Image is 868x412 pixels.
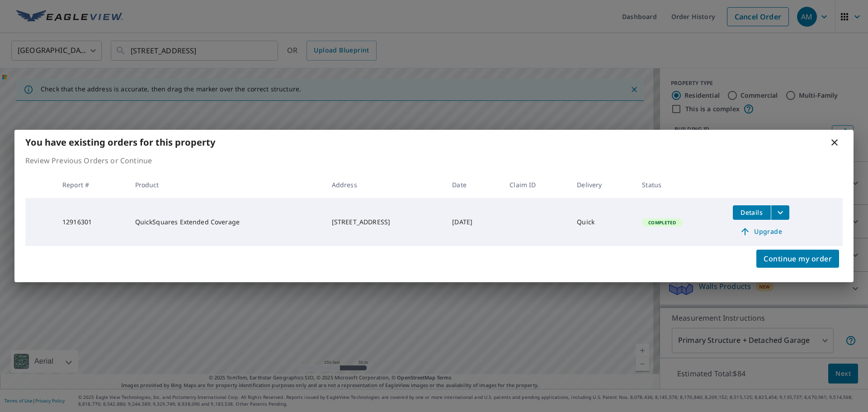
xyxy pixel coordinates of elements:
th: Product [128,171,325,198]
td: [DATE] [445,198,502,246]
th: Status [635,171,725,198]
th: Delivery [570,171,635,198]
td: QuickSquares Extended Coverage [128,198,325,246]
button: Continue my order [756,250,839,268]
td: Quick [570,198,635,246]
span: Completed [643,219,681,226]
th: Date [445,171,502,198]
th: Address [325,171,445,198]
span: Details [738,208,765,217]
b: You have existing orders for this property [25,136,215,148]
span: Continue my order [764,252,832,265]
div: [STREET_ADDRESS] [332,218,438,227]
button: detailsBtn-12916301 [733,205,771,220]
th: Report # [55,171,128,198]
p: Review Previous Orders or Continue [25,155,843,166]
td: 12916301 [55,198,128,246]
span: Upgrade [738,226,784,237]
th: Claim ID [502,171,570,198]
a: Upgrade [733,224,789,239]
button: filesDropdownBtn-12916301 [771,205,789,220]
